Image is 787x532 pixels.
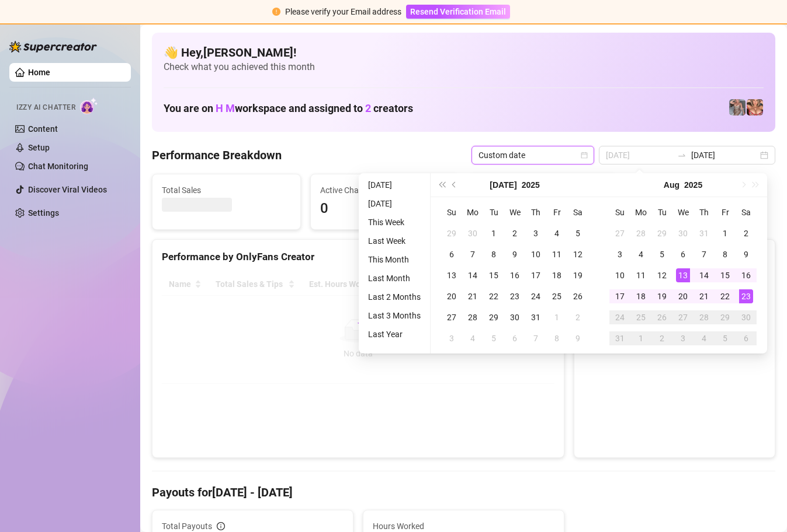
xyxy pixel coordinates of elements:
[613,289,627,303] div: 17
[504,328,525,349] td: 2025-08-06
[508,247,522,261] div: 9
[630,307,651,328] td: 2025-08-25
[525,286,546,307] td: 2025-07-24
[613,247,627,261] div: 3
[28,68,50,77] a: Home
[676,289,690,303] div: 20
[715,265,736,286] td: 2025-08-15
[508,310,522,324] div: 30
[363,271,425,285] li: Last Month
[651,307,672,328] td: 2025-08-26
[448,173,461,197] button: Previous month (PageUp)
[718,310,732,324] div: 29
[363,290,425,304] li: Last 2 Months
[718,247,732,261] div: 8
[410,7,506,16] span: Resend Verification Email
[606,149,672,162] input: Start date
[441,223,462,244] td: 2025-06-29
[504,223,525,244] td: 2025-07-02
[162,184,291,197] span: Total Sales
[609,223,630,244] td: 2025-07-27
[736,223,757,244] td: 2025-08-02
[441,286,462,307] td: 2025-07-20
[504,286,525,307] td: 2025-07-23
[80,97,98,114] img: AI Chatter
[529,310,543,324] div: 31
[550,289,564,303] div: 25
[164,102,413,115] h1: You are on workspace and assigned to creators
[567,244,588,265] td: 2025-07-12
[651,286,672,307] td: 2025-08-19
[525,265,546,286] td: 2025-07-17
[651,202,672,223] th: Tu
[655,226,669,240] div: 29
[152,484,775,501] h4: Payouts for [DATE] - [DATE]
[571,226,585,240] div: 5
[567,202,588,223] th: Sa
[529,331,543,345] div: 7
[466,331,480,345] div: 4
[363,253,425,267] li: This Month
[672,223,694,244] td: 2025-07-30
[435,173,448,197] button: Last year (Control + left)
[609,307,630,328] td: 2025-08-24
[529,226,543,240] div: 3
[571,247,585,261] div: 12
[487,331,501,345] div: 5
[363,197,425,211] li: [DATE]
[490,173,516,197] button: Choose a month
[363,327,425,341] li: Last Year
[525,307,546,328] td: 2025-07-31
[164,61,764,73] span: Check what you achieved this month
[571,331,585,345] div: 9
[694,328,715,349] td: 2025-09-04
[567,328,588,349] td: 2025-08-09
[694,223,715,244] td: 2025-07-31
[320,198,449,220] span: 0
[462,223,483,244] td: 2025-06-30
[651,328,672,349] td: 2025-09-02
[715,286,736,307] td: 2025-08-22
[736,265,757,286] td: 2025-08-16
[462,286,483,307] td: 2025-07-21
[522,173,540,197] button: Choose a year
[718,268,732,282] div: 15
[672,265,694,286] td: 2025-08-13
[676,310,690,324] div: 27
[462,265,483,286] td: 2025-07-14
[508,289,522,303] div: 23
[285,5,401,18] div: Please verify your Email address
[634,268,648,282] div: 11
[546,286,567,307] td: 2025-07-25
[736,328,757,349] td: 2025-09-06
[550,331,564,345] div: 8
[697,331,711,345] div: 4
[16,102,75,113] span: Izzy AI Chatter
[651,265,672,286] td: 2025-08-12
[567,307,588,328] td: 2025-08-02
[363,215,425,229] li: This Week
[445,268,459,282] div: 13
[487,268,501,282] div: 15
[739,289,753,303] div: 23
[525,328,546,349] td: 2025-08-07
[217,522,225,530] span: info-circle
[28,208,59,218] a: Settings
[504,202,525,223] th: We
[567,265,588,286] td: 2025-07-19
[634,289,648,303] div: 18
[550,268,564,282] div: 18
[546,202,567,223] th: Fr
[739,268,753,282] div: 16
[162,249,554,265] div: Performance by OnlyFans Creator
[28,162,88,171] a: Chat Monitoring
[9,41,97,52] img: logo-BBDzfeDw.svg
[466,310,480,324] div: 28
[694,265,715,286] td: 2025-08-14
[546,265,567,286] td: 2025-07-18
[441,202,462,223] th: Su
[483,223,504,244] td: 2025-07-01
[550,310,564,324] div: 1
[441,328,462,349] td: 2025-08-03
[684,173,702,197] button: Choose a year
